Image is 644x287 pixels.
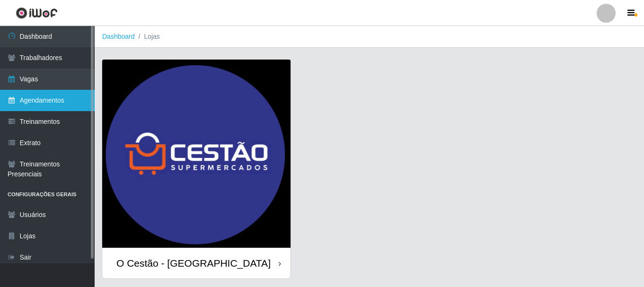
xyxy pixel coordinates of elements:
img: cardImg [102,60,291,248]
li: Lojas [135,32,160,42]
a: O Cestão - [GEOGRAPHIC_DATA] [102,60,291,278]
div: O Cestão - [GEOGRAPHIC_DATA] [116,257,271,269]
img: CoreUI Logo [16,7,58,19]
a: Dashboard [102,33,135,40]
nav: breadcrumb [95,26,644,48]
